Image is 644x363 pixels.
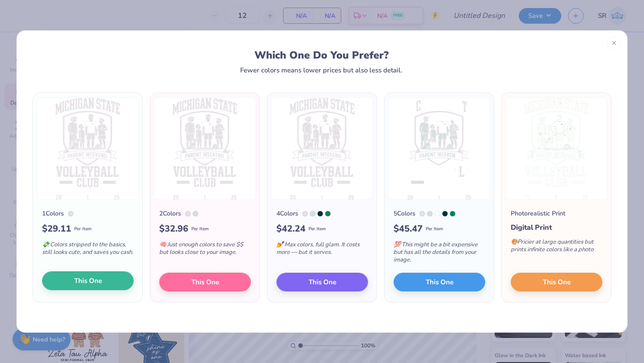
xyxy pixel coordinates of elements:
button: This One [394,273,485,291]
div: 5 Colors [394,209,415,218]
div: 663 C [185,211,191,216]
div: 547 C [318,211,323,216]
div: 663 C [68,211,73,216]
button: This One [511,273,602,291]
div: Colors stripped to the basics, still looks cute, and saves you cash. [42,236,134,265]
div: 547 C [442,211,448,216]
img: 2 color option [154,97,256,200]
div: Fewer colors means lower prices but also less detail. [240,67,402,74]
div: 1 Colors [42,209,64,218]
span: $ 45.47 [394,222,423,236]
span: Per Item [426,226,443,232]
span: This One [426,277,453,287]
div: 7541 C [193,211,198,216]
img: 4 color option [271,97,373,200]
img: Photorealistic preview [505,97,607,200]
span: 💯 [394,241,401,249]
div: Pricier at large quantities but prints infinite colors like a photo [511,233,602,262]
span: 💅 [276,241,284,249]
span: 🧠 [159,241,166,249]
div: Which One Do You Prefer? [41,49,602,61]
div: 7541 C [427,211,432,216]
img: 5 color option [388,97,490,200]
span: This One [74,276,102,286]
div: Max colors, full glam. It costs more — but it serves. [276,236,368,265]
span: 💸 [42,241,49,249]
div: This might be a bit expensive but has all the details from your image. [394,236,485,273]
div: Just enough colors to save $$ but looks close to your image. [159,236,251,265]
span: $ 32.96 [159,222,188,236]
span: Per Item [309,226,326,232]
button: This One [42,271,134,290]
button: This One [276,273,368,291]
span: $ 42.24 [276,222,305,236]
div: 7725 C [450,211,455,216]
span: $ 29.11 [42,222,71,236]
span: This One [543,277,571,287]
div: White [435,211,440,216]
div: 4 Colors [276,209,298,218]
div: Digital Print [511,222,602,233]
span: This One [191,277,219,287]
button: This One [159,273,251,291]
span: Per Item [191,226,209,232]
div: 2 Colors [159,209,181,218]
div: 7541 C [310,211,315,216]
img: 1 color option [37,97,139,200]
div: 663 C [302,211,308,216]
span: This One [309,277,336,287]
div: Photorealistic Print [511,209,565,218]
span: 🎨 [511,238,518,246]
span: Per Item [74,226,92,232]
div: 7725 C [325,211,330,216]
div: 663 C [419,211,425,216]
